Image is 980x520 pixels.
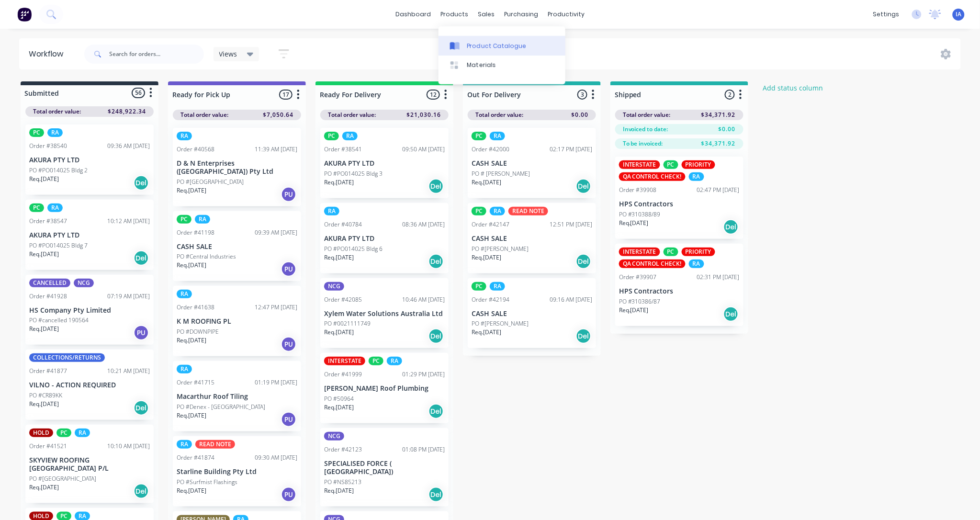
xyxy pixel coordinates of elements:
[324,460,445,476] p: SPECIALISED FORCE ( [GEOGRAPHIC_DATA])
[173,361,301,431] div: RAOrder #4171501:19 PM [DATE]Macarthur Roof TilingPO #Denex - [GEOGRAPHIC_DATA]Req.[DATE]PU
[29,353,105,362] div: COLLECTIONS/RETURNS
[134,484,149,499] div: Del
[508,207,548,215] div: READ NOTE
[472,145,509,154] div: Order #42000
[324,132,339,140] div: PC
[173,436,301,507] div: RAREAD NOTEOrder #4187409:30 AM [DATE]Starline Building Pty LtdPO #Surfmist FlashingsReq.[DATE]PU
[324,235,445,243] p: AKURA PTY LTD
[25,275,154,345] div: CANCELLEDNCGOrder #4192807:19 AM [DATE]HS Company Pty LimitedPO #cancelled 190564Req.[DATE]PU
[29,442,67,451] div: Order #41521
[17,7,32,22] img: Factory
[723,219,739,235] div: Del
[173,211,301,282] div: PCRAOrder #4119809:39 AM [DATE]CASH SALEPO #Central IndustriesReq.[DATE]PU
[868,7,904,22] div: settings
[56,429,71,437] div: PC
[107,367,150,375] div: 10:21 AM [DATE]
[472,310,592,318] p: CASH SALE
[472,159,592,168] p: CASH SALE
[468,203,596,273] div: PCRAREAD NOTEOrder #4214712:51 PM [DATE]CASH SALEPO #[PERSON_NAME]Req.[DATE]Del
[619,273,657,282] div: Order #39907
[723,306,739,322] div: Del
[623,111,671,119] span: Total order value:
[324,245,383,253] p: PO #PO014025 Bldg 6
[29,429,53,437] div: HOLD
[29,483,59,492] p: Req. [DATE]
[402,445,445,454] div: 01:08 PM [DATE]
[328,111,376,119] span: Total order value:
[195,215,210,224] div: RA
[324,403,354,412] p: Req. [DATE]
[29,279,70,287] div: CANCELLED
[134,325,149,340] div: PU
[619,172,686,181] div: QA CONTROL CHECK!
[324,220,362,229] div: Order #40784
[47,203,63,212] div: RA
[428,328,444,344] div: Del
[29,156,150,164] p: AKURA PTY LTD
[29,241,88,250] p: PO #PO014025 Bldg 7
[468,128,596,198] div: PCRAOrder #4200002:17 PM [DATE]CASH SALEPO # [PERSON_NAME]Req.[DATE]Del
[436,7,473,22] div: products
[281,261,296,277] div: PU
[324,384,445,393] p: [PERSON_NAME] Roof Plumbing
[324,432,344,441] div: NCG
[619,200,740,208] p: HPS Contractors
[689,172,704,181] div: RA
[619,260,686,268] div: QA CONTROL CHECK!
[320,428,449,507] div: NCGOrder #4212301:08 PM [DATE]SPECIALISED FORCE ( [GEOGRAPHIC_DATA])PO #NS85213Req.[DATE]Del
[402,145,445,154] div: 09:50 AM [DATE]
[108,107,146,116] span: $248,922.34
[490,282,505,291] div: RA
[615,244,743,326] div: INTERSTATEPCPRIORITYQA CONTROL CHECK!RAOrder #3990702:31 PM [DATE]HPS ContractorsPO #310386/87Req...
[177,159,297,176] p: D & N Enterprises ([GEOGRAPHIC_DATA]) Pty Ltd
[177,365,192,373] div: RA
[324,319,371,328] p: PO #0021111749
[177,261,206,270] p: Req. [DATE]
[177,215,191,224] div: PC
[29,316,89,325] p: PO #cancelled 190564
[324,207,339,215] div: RA
[320,203,449,273] div: RAOrder #4078408:36 AM [DATE]AKURA PTY LTDPO #PO014025 Bldg 6Req.[DATE]Del
[177,186,206,195] p: Req. [DATE]
[177,145,214,154] div: Order #40568
[619,210,661,219] p: PO #310388/89
[689,260,704,268] div: RA
[177,468,297,476] p: Starline Building Pty Ltd
[467,61,496,69] div: Materials
[320,278,449,349] div: NCGOrder #4208510:46 AM [DATE]Xylem Water Solutions Australia LtdPO #0021111749Req.[DATE]Del
[697,186,740,194] div: 02:47 PM [DATE]
[29,142,67,150] div: Order #38540
[29,203,44,212] div: PC
[472,178,501,187] p: Req. [DATE]
[576,328,591,344] div: Del
[177,336,206,345] p: Req. [DATE]
[29,250,59,259] p: Req. [DATE]
[619,219,649,227] p: Req. [DATE]
[29,306,150,315] p: HS Company Pty Limited
[472,170,530,178] p: PO # [PERSON_NAME]
[134,175,149,191] div: Del
[177,317,297,326] p: K M ROOFING PL
[324,310,445,318] p: Xylem Water Solutions Australia Ltd
[623,125,668,134] span: Invoiced to date:
[490,132,505,140] div: RA
[428,179,444,194] div: Del
[320,353,449,423] div: INTERSTATEPCRAOrder #4199901:29 PM [DATE][PERSON_NAME] Roof PlumbingPO #50964Req.[DATE]Del
[472,245,529,253] p: PO #[PERSON_NAME]
[173,128,301,206] div: RAOrder #4056811:39 AM [DATE]D & N Enterprises ([GEOGRAPHIC_DATA]) Pty LtdPO #[GEOGRAPHIC_DATA]Re...
[324,145,362,154] div: Order #38541
[619,186,657,194] div: Order #39908
[619,306,649,315] p: Req. [DATE]
[682,160,715,169] div: PRIORITY
[402,220,445,229] div: 08:36 AM [DATE]
[29,475,96,483] p: PO #[GEOGRAPHIC_DATA]
[255,378,297,387] div: 01:19 PM [DATE]
[109,45,204,64] input: Search for orders...
[402,295,445,304] div: 10:46 AM [DATE]
[664,160,678,169] div: PC
[324,295,362,304] div: Order #42085
[324,478,361,486] p: PO #NS85213
[177,478,237,486] p: PO #Surfmist Flashings
[619,160,660,169] div: INTERSTATE
[29,128,44,137] div: PC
